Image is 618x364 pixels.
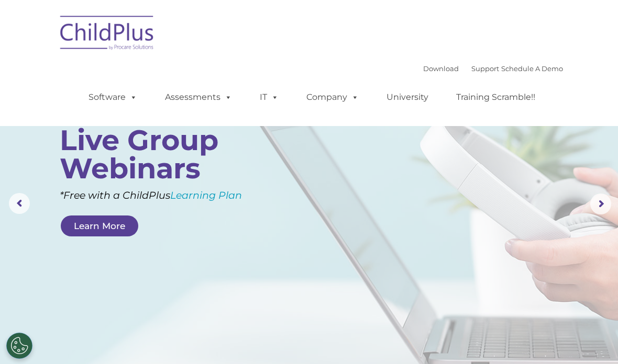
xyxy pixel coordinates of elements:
button: Cookies Settings [6,333,32,359]
a: Company [296,87,369,108]
a: Assessments [154,87,242,108]
a: Training Scramble!! [446,87,546,108]
a: Download [423,64,459,73]
a: Support [471,64,499,73]
rs-layer: Live Group Webinars [60,126,261,183]
a: Learn More [61,215,138,236]
a: University [376,87,439,108]
a: Schedule A Demo [501,64,563,73]
font: | [423,64,563,73]
a: Software [78,87,148,108]
a: IT [249,87,289,108]
a: Learning Plan [170,189,242,201]
img: ChildPlus by Procare Solutions [55,8,160,61]
iframe: Chat Widget [566,314,618,364]
rs-layer: *Free with a ChildPlus [60,186,278,204]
